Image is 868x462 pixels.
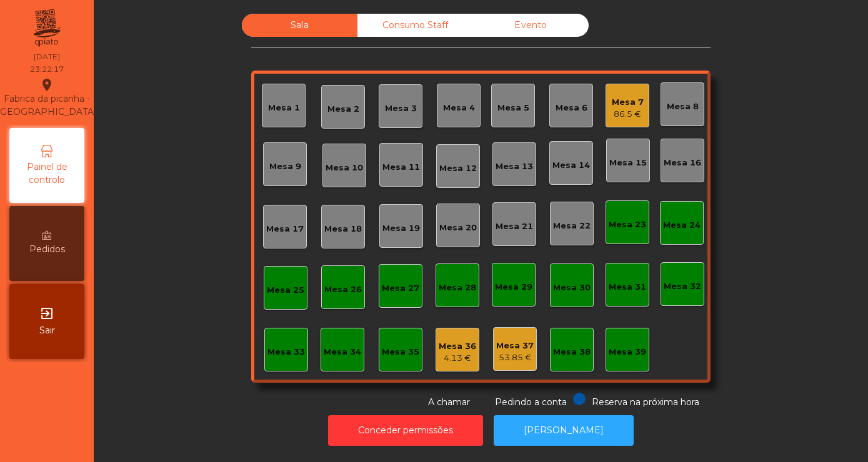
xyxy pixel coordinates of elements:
[30,64,64,75] div: 23:22:17
[439,162,477,175] div: Mesa 12
[382,282,419,295] div: Mesa 27
[553,346,591,358] div: Mesa 38
[553,282,591,294] div: Mesa 30
[553,220,591,232] div: Mesa 22
[439,340,476,353] div: Mesa 36
[269,160,301,173] div: Mesa 9
[34,51,60,62] div: [DATE]
[324,223,362,235] div: Mesa 18
[266,223,304,235] div: Mesa 17
[439,352,476,365] div: 4.13 €
[328,415,483,446] button: Conceder permissões
[495,281,532,293] div: Mesa 29
[29,243,65,256] span: Pedidos
[12,160,81,187] span: Painel de controlo
[268,102,300,114] div: Mesa 1
[327,103,359,115] div: Mesa 2
[382,222,420,235] div: Mesa 19
[494,415,634,446] button: [PERSON_NAME]
[39,77,54,92] i: location_on
[612,108,644,120] div: 86.5 €
[496,160,533,173] div: Mesa 13
[609,281,646,293] div: Mesa 31
[39,324,55,337] span: Sair
[439,282,476,294] div: Mesa 28
[242,14,357,37] div: Sala
[664,280,701,293] div: Mesa 32
[497,102,529,114] div: Mesa 5
[496,340,534,352] div: Mesa 37
[385,102,417,115] div: Mesa 3
[592,396,699,408] span: Reserva na próxima hora
[439,222,477,234] div: Mesa 20
[609,157,647,169] div: Mesa 15
[495,396,567,408] span: Pedindo a conta
[326,162,363,174] div: Mesa 10
[324,346,361,358] div: Mesa 34
[664,157,701,169] div: Mesa 16
[609,346,646,358] div: Mesa 39
[496,220,533,233] div: Mesa 21
[382,161,420,174] div: Mesa 11
[556,102,587,114] div: Mesa 6
[357,14,473,37] div: Consumo Staff
[663,219,701,232] div: Mesa 24
[612,96,644,109] div: Mesa 7
[667,101,699,113] div: Mesa 8
[267,346,305,358] div: Mesa 33
[496,351,534,364] div: 53.85 €
[428,396,470,408] span: A chamar
[39,306,54,321] i: exit_to_app
[382,346,419,358] div: Mesa 35
[609,219,646,231] div: Mesa 23
[552,159,590,172] div: Mesa 14
[324,283,362,296] div: Mesa 26
[473,14,589,37] div: Evento
[267,284,304,297] div: Mesa 25
[31,6,62,50] img: qpiato
[443,102,475,114] div: Mesa 4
